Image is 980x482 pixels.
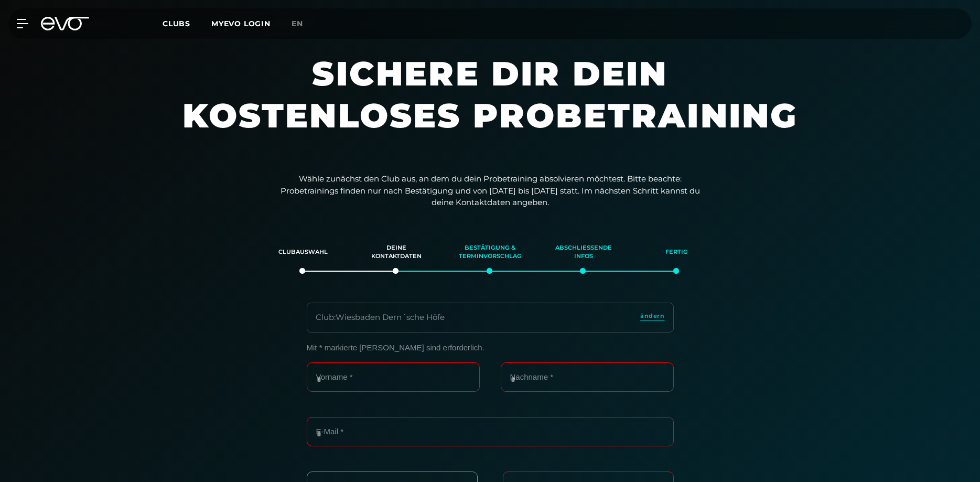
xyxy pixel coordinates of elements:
[643,238,710,266] div: Fertig
[550,238,617,266] div: Abschließende Infos
[281,173,700,209] p: Wähle zunächst den Club aus, an dem du dein Probetraining absolvieren möchtest. Bitte beachte: Pr...
[211,19,271,28] a: MYEVO LOGIN
[163,19,190,28] span: Clubs
[176,52,805,157] h1: Sichere dir dein kostenloses Probetraining
[363,238,430,266] div: Deine Kontaktdaten
[316,312,445,324] div: Club : Wiesbaden Dern´sche Höfe
[640,312,664,320] span: ändern
[163,18,211,28] a: Clubs
[456,238,523,266] div: Bestätigung & Terminvorschlag
[270,238,337,266] div: Clubauswahl
[640,312,664,324] a: ändern
[292,18,316,30] a: en
[292,19,303,28] span: en
[307,343,674,352] p: Mit * markierte [PERSON_NAME] sind erforderlich.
